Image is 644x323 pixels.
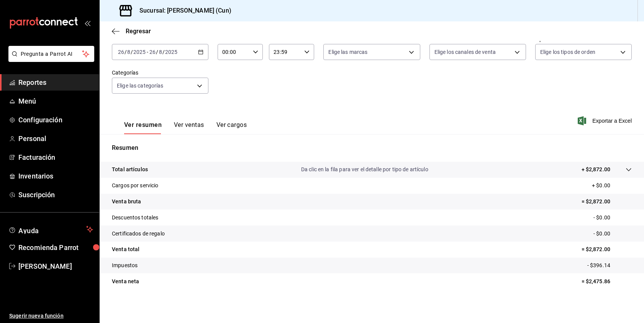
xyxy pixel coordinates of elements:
[582,245,632,253] p: = $2,872.00
[112,182,159,190] p: Cargos por servicio
[18,225,83,234] span: Ayuda
[216,121,247,134] button: Ver cargos
[540,48,595,56] span: Elige los tipos de orden
[126,28,151,35] span: Regresar
[133,49,146,55] input: ----
[112,36,208,42] label: Fecha
[112,143,632,153] p: Resumen
[18,152,93,162] span: Facturación
[18,96,93,106] span: Menú
[579,116,632,125] button: Exportar a Excel
[587,261,632,269] p: - $396.14
[174,121,204,134] button: Ver ventas
[593,230,632,238] p: - $0.00
[124,121,247,134] div: navigation tabs
[112,198,141,206] p: Venta bruta
[18,77,93,88] span: Reportes
[156,49,158,55] span: /
[18,190,93,200] span: Suscripción
[159,49,162,55] input: --
[301,166,428,174] p: Da clic en la fila para ver el detalle por tipo de artículo
[112,245,139,253] p: Venta total
[18,261,93,271] span: [PERSON_NAME]
[112,70,208,75] label: Categorías
[434,48,496,56] span: Elige los canales de venta
[18,115,93,125] span: Configuración
[218,36,263,42] label: Hora inicio
[133,6,231,15] h3: Sucursal: [PERSON_NAME] (Cun)
[18,133,93,144] span: Personal
[112,166,148,174] p: Total artículos
[112,278,139,286] p: Venta neta
[18,171,93,181] span: Inventarios
[582,278,632,286] p: = $2,475.86
[9,312,93,320] span: Sugerir nueva función
[582,166,610,174] p: + $2,872.00
[131,49,133,55] span: /
[118,49,125,55] input: --
[112,261,138,269] p: Impuestos
[125,49,127,55] span: /
[269,36,314,42] label: Hora fin
[127,49,131,55] input: --
[117,82,164,89] span: Elige las categorías
[165,49,178,55] input: ----
[328,48,367,56] span: Elige las marcas
[8,46,94,62] button: Pregunta a Parrot AI
[582,198,632,206] p: = $2,872.00
[149,49,156,55] input: --
[124,121,162,134] button: Ver resumen
[84,20,90,26] button: open_drawer_menu
[162,49,165,55] span: /
[593,214,632,222] p: - $0.00
[112,214,158,222] p: Descuentos totales
[18,242,93,253] span: Recomienda Parrot
[592,182,632,190] p: + $0.00
[5,55,94,63] a: Pregunta a Parrot AI
[21,50,82,58] span: Pregunta a Parrot AI
[112,28,151,35] button: Regresar
[112,230,165,238] p: Certificados de regalo
[147,49,148,55] span: -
